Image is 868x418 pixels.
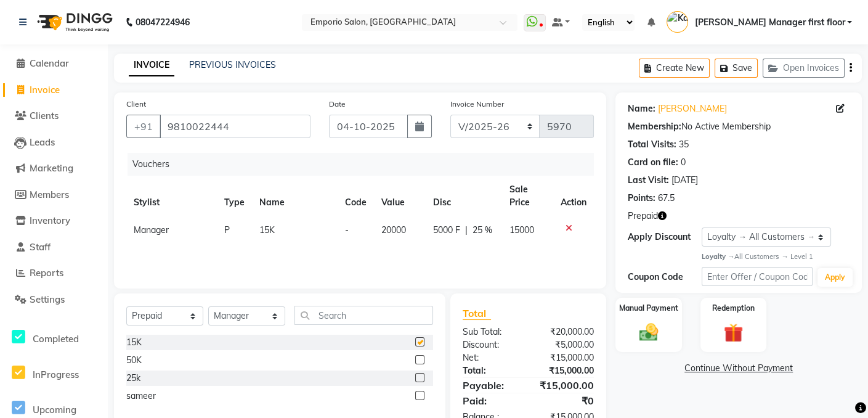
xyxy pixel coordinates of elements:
div: Vouchers [128,153,603,176]
input: Enter Offer / Coupon Code [702,267,813,286]
a: Leads [3,136,105,150]
a: Inventory [3,214,105,228]
span: Members [30,189,69,200]
div: Name: [628,102,655,115]
span: InProgress [33,369,79,380]
div: Paid: [453,393,529,408]
div: Last Visit: [628,174,669,187]
span: 20000 [381,224,406,236]
label: Date [329,99,346,110]
div: ₹0 [529,393,604,408]
td: P [216,216,251,244]
input: Search [294,306,433,325]
span: 15K [259,224,274,236]
div: Membership: [628,120,681,133]
div: [DATE] [671,174,698,187]
a: Members [3,188,105,202]
img: logo [31,5,116,39]
label: Redemption [712,303,755,314]
span: Total [463,307,491,320]
a: PREVIOUS INVOICES [189,59,276,70]
span: | [465,224,468,237]
div: No Active Membership [628,120,850,133]
span: 5000 F [433,224,460,237]
a: Calendar [3,57,105,71]
span: - [345,224,349,236]
img: _cash.svg [633,321,665,343]
a: Settings [3,293,105,307]
span: 25 % [473,224,492,237]
div: Net: [453,351,529,364]
div: Card on file: [628,156,678,169]
th: Code [338,176,374,216]
div: Sub Total: [453,326,529,338]
button: +91 [126,115,161,138]
button: Open Invoices [763,59,845,78]
span: Clients [30,110,59,121]
a: Reports [3,266,105,281]
div: Total: [453,364,529,377]
a: INVOICE [129,54,174,76]
div: ₹20,000.00 [529,326,604,338]
strong: Loyalty → [702,252,734,261]
button: Create New [639,59,710,78]
span: Upcoming [33,404,76,416]
span: 15000 [509,224,533,236]
b: 08047224946 [136,5,190,39]
a: [PERSON_NAME] [658,102,727,115]
button: Apply [817,268,853,287]
input: Search by Name/Mobile/Email/Code [160,115,310,138]
th: Type [216,176,251,216]
a: Marketing [3,162,105,176]
span: Staff [30,241,51,253]
span: Calendar [30,57,69,69]
a: Staff [3,240,105,255]
button: Save [715,59,758,78]
label: Client [126,99,146,110]
div: Apply Discount [628,231,702,244]
a: Continue Without Payment [618,362,859,375]
label: Manual Payment [619,303,678,314]
th: Action [553,176,594,216]
span: Manager [134,224,169,236]
div: 35 [679,138,689,151]
div: 15K [126,336,142,349]
th: Stylist [126,176,216,216]
div: ₹15,000.00 [529,364,604,377]
span: Inventory [30,215,70,226]
div: All Customers → Level 1 [702,252,850,262]
img: Kanika Manager first floor [667,11,688,33]
div: 67.5 [658,192,675,205]
span: Invoice [30,84,60,96]
span: Reports [30,267,63,279]
th: Sale Price [501,176,553,216]
a: Clients [3,109,105,123]
span: [PERSON_NAME] Manager first floor [694,16,845,29]
div: 0 [681,156,686,169]
span: Completed [33,333,79,345]
span: Prepaid [628,210,658,223]
th: Disc [426,176,502,216]
div: sameer [126,390,156,403]
div: ₹15,000.00 [529,378,604,393]
div: ₹5,000.00 [529,338,604,351]
a: Invoice [3,83,105,97]
div: 25k [126,372,140,385]
span: Marketing [30,162,73,174]
div: Payable: [453,378,529,393]
div: Points: [628,192,655,205]
div: Discount: [453,338,529,351]
div: 50K [126,354,142,367]
span: Leads [30,136,55,148]
th: Value [374,176,426,216]
div: ₹15,000.00 [529,351,604,364]
label: Invoice Number [450,99,504,110]
img: _gift.svg [718,321,749,345]
span: Settings [30,293,65,305]
th: Name [251,176,337,216]
div: Coupon Code [628,271,702,284]
div: Total Visits: [628,138,676,151]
